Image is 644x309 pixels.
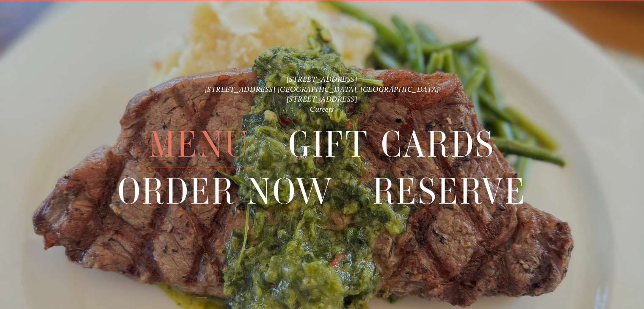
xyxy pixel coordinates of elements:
[287,94,358,104] a: [STREET_ADDRESS]
[310,105,334,114] a: Careers
[149,121,250,168] span: Menu
[205,85,439,94] a: [STREET_ADDRESS] [GEOGRAPHIC_DATA], [GEOGRAPHIC_DATA]
[372,168,526,215] span: Reserve
[288,121,495,168] span: Gift Cards
[118,168,334,215] a: Order Now
[118,168,334,215] span: Order Now
[149,121,250,168] a: Menu
[288,121,495,168] a: Gift Cards
[372,168,526,215] a: Reserve
[287,74,358,84] a: [STREET_ADDRESS]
